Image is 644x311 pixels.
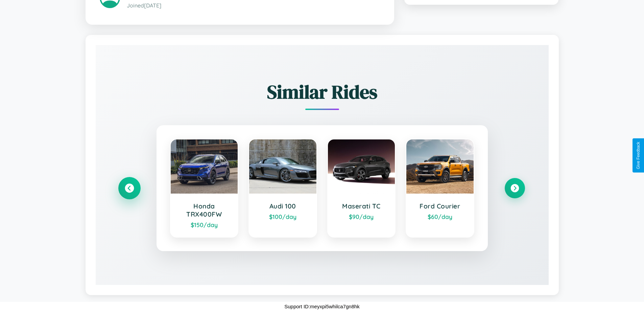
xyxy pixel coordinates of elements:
div: $ 100 /day [256,213,310,220]
a: Honda TRX400FW$150/day [170,139,239,238]
h3: Audi 100 [256,202,310,210]
a: Audi 100$100/day [248,139,317,238]
h2: Similar Rides [119,79,525,105]
p: Support ID: meyxpi5whilca7gn8hk [284,302,360,311]
a: Maserati TC$90/day [327,139,396,238]
h3: Honda TRX400FW [177,202,231,218]
div: $ 90 /day [335,213,388,220]
p: Joined [DATE] [127,1,380,10]
div: $ 60 /day [413,213,467,220]
div: $ 150 /day [177,221,231,228]
h3: Maserati TC [335,202,388,210]
h3: Ford Courier [413,202,467,210]
a: Ford Courier$60/day [406,139,474,238]
div: Give Feedback [636,142,641,169]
